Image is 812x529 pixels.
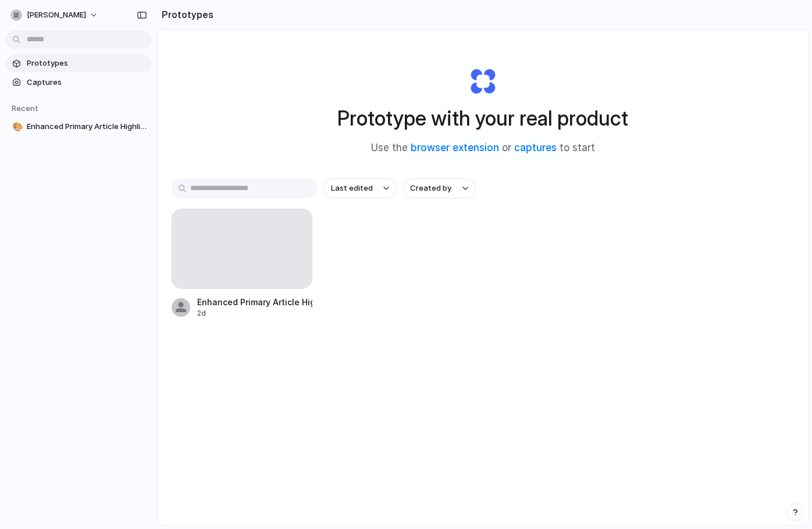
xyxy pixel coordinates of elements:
[514,142,557,153] a: captures
[371,141,595,156] span: Use the or to start
[172,209,312,319] a: Enhanced Primary Article Highlight2d
[197,296,312,308] div: Enhanced Primary Article Highlight
[10,121,22,133] button: 🎨
[157,8,213,22] h2: Prototypes
[27,9,86,21] span: [PERSON_NAME]
[27,58,147,69] span: Prototypes
[197,308,312,319] div: 2d
[337,103,628,134] h1: Prototype with your real product
[6,55,151,72] a: Prototypes
[410,183,451,194] span: Created by
[331,183,373,194] span: Last edited
[27,121,147,133] span: Enhanced Primary Article Highlight
[6,6,104,24] button: [PERSON_NAME]
[411,142,499,153] a: browser extension
[6,118,151,135] a: 🎨Enhanced Primary Article Highlight
[324,178,396,198] button: Last edited
[403,178,475,198] button: Created by
[12,103,38,113] span: Recent
[12,120,20,134] div: 🎨
[6,74,151,91] a: Captures
[27,77,147,88] span: Captures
